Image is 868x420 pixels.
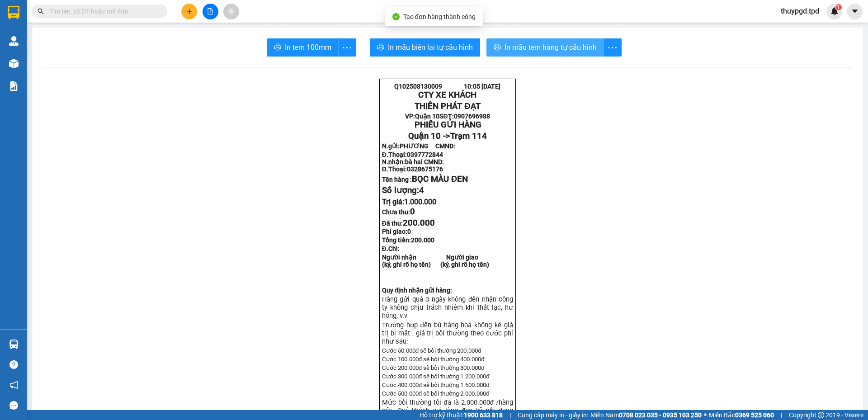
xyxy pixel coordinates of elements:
span: thuypgd.tpd [774,5,826,17]
button: file-add [203,4,218,19]
button: printerIn mẫu biên lai tự cấu hình [370,38,480,57]
strong: N.nhận: [382,158,444,165]
img: warehouse-icon [9,59,19,68]
span: Cước 50.000đ sẽ bồi thường 200.000đ [382,347,481,354]
span: notification [9,381,18,389]
span: 0397772844 [407,151,443,158]
img: icon-new-feature [830,7,839,15]
span: Tổng tiền: [382,236,434,244]
img: logo-vxr [8,6,19,19]
span: check-circle [392,13,400,20]
span: copyright [818,412,824,418]
span: 200.000 [403,218,435,228]
strong: Đã thu: [382,220,435,227]
strong: THIÊN PHÁT ĐẠT [415,101,480,111]
span: Cước 400.000đ sẽ bồi thường 1.600.000đ [382,382,490,388]
span: ⚪️ [704,413,707,417]
span: Số lượng: [382,185,424,195]
span: printer [377,43,384,52]
span: 0 [410,207,415,217]
span: Hàng gửi quá 3 ngày không đến nhận công ty không chịu trách nhiệm khi thất lạc, hư hỏn... [382,295,513,320]
span: Cước 300.000đ sẽ bồi thường 1.200.000đ [382,373,490,380]
button: printerIn mẫu tem hàng tự cấu hình [486,38,604,57]
span: plus [186,8,193,14]
strong: Tên hàng : [382,176,468,183]
span: 1.000.000 [404,198,436,206]
span: Q102508130009 [394,83,442,90]
span: more [604,42,621,53]
span: 4 [419,185,424,195]
strong: (ký, ghi rõ họ tên) (ký, ghi rõ họ tên) [382,261,489,268]
span: Quận 10 [415,113,439,120]
button: plus [181,4,197,19]
strong: Người nhận Người giao [382,254,478,261]
span: message [9,401,18,410]
span: [DATE] [481,83,500,90]
span: In tem 100mm [285,42,331,53]
span: BỌC MÀU ĐEN [412,174,468,184]
strong: Chưa thu: [382,208,415,216]
span: Cung cấp máy in - giấy in: [518,410,588,420]
span: Đ.Chỉ: [382,245,400,252]
strong: Quy định nhận gửi hàng: [382,287,453,294]
strong: CTY XE KHÁCH [418,90,476,100]
sup: 1 [835,4,842,10]
input: Tìm tên, số ĐT hoặc mã đơn [50,6,156,16]
span: | [781,410,782,420]
img: warehouse-icon [9,340,19,349]
strong: 0708 023 035 - 0935 103 250 [619,411,702,419]
button: printerIn tem 100mm [267,38,339,57]
span: Miền Nam [590,410,702,420]
span: 0907696988 [454,113,490,120]
span: bà hai CMND: [405,158,444,165]
span: aim [228,8,234,14]
img: warehouse-icon [9,36,19,46]
span: PHIẾU GỬI HÀNG [415,120,481,130]
button: more [604,38,622,57]
span: | [509,410,511,420]
img: solution-icon [9,81,19,91]
span: more [339,42,356,53]
strong: VP: SĐT: [405,113,490,120]
strong: 1900 633 818 [464,411,503,419]
strong: N.gửi: [382,142,455,150]
span: Miền Bắc [709,410,774,420]
span: Cước 500.000đ sẽ bồi thường 2.000.000đ [382,390,490,397]
span: 10:05 [464,83,480,90]
strong: 0369 525 060 [735,411,774,419]
span: Cước 100.000đ sẽ bồi thường 400.000đ [382,356,485,363]
span: PHƯƠNG CMND: [400,142,455,150]
span: Trường hợp đền bù hàng hoá không kê giá trị bị mất , giá trị bồi thường theo cước phí như sau: [382,321,513,345]
button: aim [223,4,239,19]
span: printer [494,43,501,52]
strong: Phí giao: [382,228,411,235]
span: search [38,8,44,14]
span: 0 [407,228,411,235]
span: question-circle [9,360,18,369]
span: In mẫu tem hàng tự cấu hình [505,42,597,53]
span: Trạm 114 [450,131,487,141]
span: In mẫu biên lai tự cấu hình [388,42,473,53]
span: Tạo đơn hàng thành công [403,13,476,20]
span: file-add [207,8,213,14]
strong: Đ.Thoại: [382,165,443,173]
span: 0328675176 [407,165,443,173]
strong: Đ.Thoại: [382,151,443,158]
span: Trị giá: [382,198,436,206]
span: 200.000 [411,236,434,244]
span: printer [274,43,281,52]
span: Hỗ trợ kỹ thuật: [420,410,503,420]
span: Quận 10 -> [408,131,487,141]
span: 1 [837,4,840,10]
button: caret-down [847,4,863,19]
span: Cước 200.000đ sẽ bồi thường 800.000đ [382,364,485,371]
span: caret-down [851,7,859,15]
button: more [338,38,356,57]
